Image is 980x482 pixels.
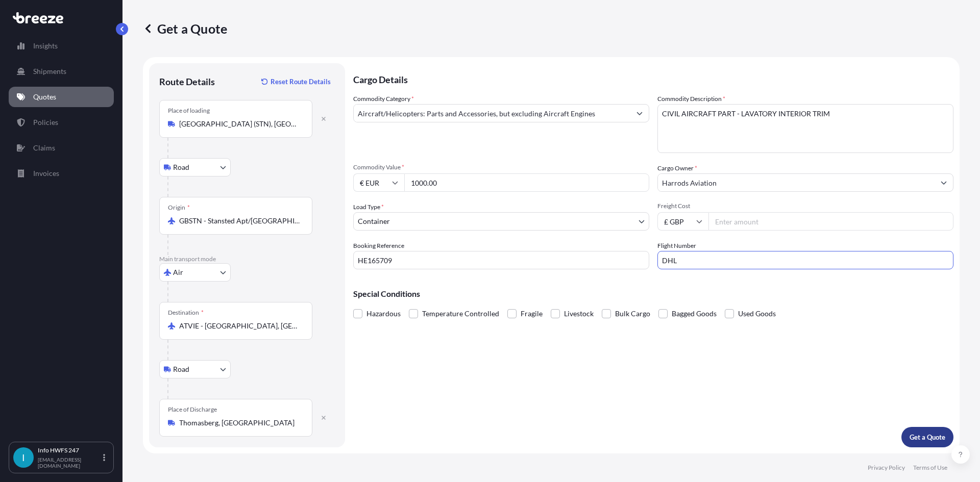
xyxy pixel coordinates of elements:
[33,66,66,77] p: Shipments
[256,73,335,90] button: Reset Route Details
[564,306,594,321] span: Livestock
[657,202,953,210] span: Freight Cost
[910,432,945,442] p: Get a Quote
[271,77,331,87] p: Reset Route Details
[404,173,649,192] input: Type amount
[159,158,231,176] button: Select transport
[521,306,543,321] span: Fragile
[657,163,697,173] label: Cargo Owner
[9,138,114,158] a: Claims
[173,364,189,374] span: Road
[159,75,215,88] p: Route Details
[168,309,204,317] div: Destination
[354,104,630,122] input: Select a commodity type
[168,107,210,115] div: Place of loading
[9,36,114,56] a: Insights
[868,464,905,472] a: Privacy Policy
[353,212,649,231] button: Container
[657,241,696,251] label: Flight Number
[657,251,953,269] input: Enter name
[913,464,947,472] a: Terms of Use
[33,41,58,51] p: Insights
[738,306,776,321] span: Used Goods
[657,94,725,104] label: Commodity Description
[9,163,114,184] a: Invoices
[173,162,189,172] span: Road
[672,306,717,321] span: Bagged Goods
[168,204,190,212] div: Origin
[9,61,114,82] a: Shipments
[658,173,935,192] input: Full name
[9,112,114,133] a: Policies
[353,290,953,298] p: Special Conditions
[38,456,101,469] p: [EMAIL_ADDRESS][DOMAIN_NAME]
[33,143,55,153] p: Claims
[179,321,300,331] input: Destination
[33,92,56,102] p: Quotes
[168,405,217,414] div: Place of Discharge
[173,267,183,277] span: Air
[159,360,231,378] button: Select transport
[422,306,499,321] span: Temperature Controlled
[159,255,335,263] p: Main transport mode
[935,173,953,192] button: Show suggestions
[358,216,390,226] span: Container
[38,446,101,454] p: Info HWFS 247
[22,452,25,463] span: I
[353,251,649,269] input: Your internal reference
[353,202,384,212] span: Load Type
[143,20,227,37] p: Get a Quote
[159,263,231,282] button: Select transport
[708,212,953,231] input: Enter amount
[33,168,59,179] p: Invoices
[901,427,953,447] button: Get a Quote
[179,119,300,129] input: Place of loading
[353,94,414,104] label: Commodity Category
[353,241,404,251] label: Booking Reference
[615,306,650,321] span: Bulk Cargo
[179,418,300,428] input: Place of Discharge
[630,104,649,122] button: Show suggestions
[353,63,953,94] p: Cargo Details
[366,306,401,321] span: Hazardous
[179,216,300,226] input: Origin
[33,117,58,128] p: Policies
[9,87,114,107] a: Quotes
[353,163,649,171] span: Commodity Value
